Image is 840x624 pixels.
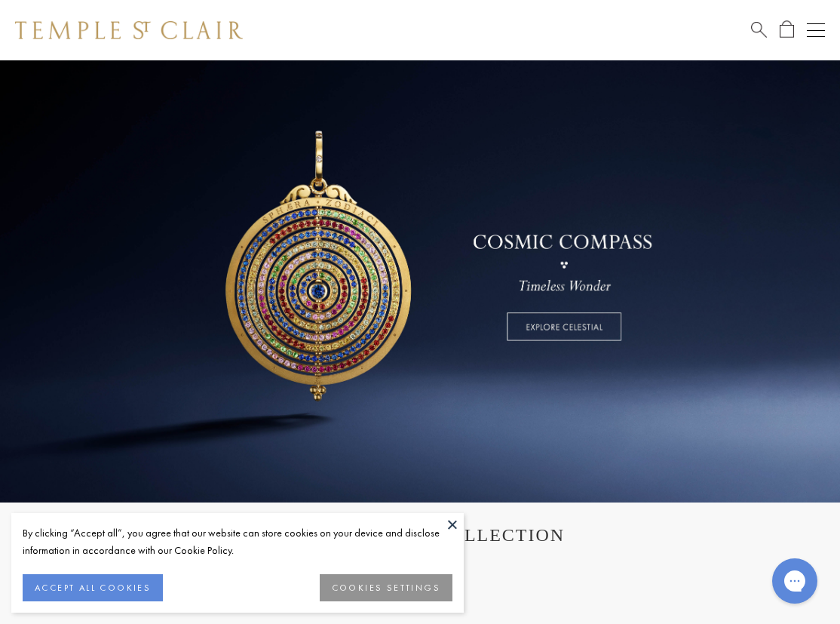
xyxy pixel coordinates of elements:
button: ACCEPT ALL COOKIES [23,574,163,601]
button: COOKIES SETTINGS [320,574,452,601]
div: By clicking “Accept all”, you agree that our website can store cookies on your device and disclos... [23,524,452,559]
a: Search [751,20,767,39]
button: Open navigation [807,21,825,39]
img: Temple St. Clair [15,21,243,39]
a: Open Shopping Bag [780,20,794,39]
iframe: Gorgias live chat messenger [765,553,825,609]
